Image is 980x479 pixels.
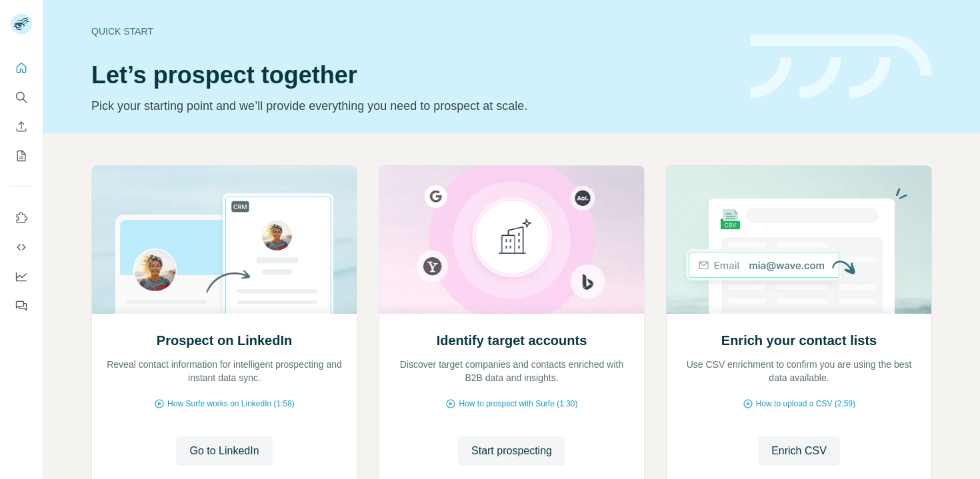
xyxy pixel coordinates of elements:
span: Go to LinkedIn [189,443,259,459]
button: Use Surfe API [11,235,32,259]
h1: Let’s prospect together [91,62,734,89]
button: Enrich CSV [11,115,32,139]
p: Discover target companies and contacts enriched with B2B data and insights. [393,358,631,384]
h2: Enrich your contact lists [721,331,877,350]
button: Feedback [11,294,32,318]
span: Enrich CSV [771,443,827,459]
p: Pick your starting point and we’ll provide everything you need to prospect at scale. [91,97,734,115]
img: Identify target accounts [379,166,645,314]
button: Search [11,85,32,109]
button: Quick start [11,56,32,80]
div: Quick start [91,25,734,38]
button: My lists [11,144,32,168]
span: How to prospect with Surfe (1:30) [459,398,577,410]
button: Enrich CSV [758,436,840,466]
h2: Prospect on LinkedIn [157,331,292,350]
img: Prospect on LinkedIn [91,166,357,314]
h2: Identify target accounts [437,331,587,350]
img: banner [750,35,932,99]
button: Use Surfe on LinkedIn [11,206,32,230]
button: Dashboard [11,264,32,288]
p: Reveal contact information for intelligent prospecting and instant data sync. [105,358,343,384]
span: Start prospecting [471,443,552,459]
span: How to upload a CSV (2:59) [756,398,855,410]
button: Start prospecting [458,436,565,466]
span: How Surfe works on LinkedIn (1:58) [167,398,295,410]
img: Enrich your contact lists [666,166,932,314]
p: Use CSV enrichment to confirm you are using the best data available. [680,358,918,384]
button: Go to LinkedIn [176,436,272,466]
